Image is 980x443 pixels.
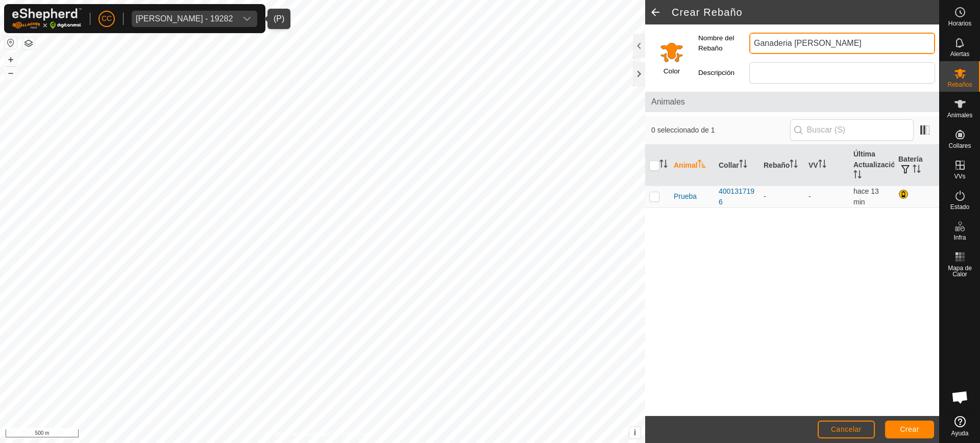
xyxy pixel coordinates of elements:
span: Alertas [950,51,969,57]
th: VV [804,145,849,186]
p-sorticon: Activar para ordenar [698,161,706,169]
div: dropdown trigger [237,11,257,27]
app-display-virtual-paddock-transition: - [808,192,811,200]
span: Cesar Lopez Moledo - 19282 [132,11,237,27]
button: Capas del Mapa [22,37,35,49]
span: CC [102,13,112,24]
p-sorticon: Activar para ordenar [818,161,826,169]
th: Batería [894,145,939,186]
p-sorticon: Activar para ordenar [790,161,798,169]
th: Rebaño [759,145,804,186]
th: Collar [715,145,759,186]
span: Crear [900,425,919,433]
button: i [629,427,641,438]
span: Rebaños [947,82,972,88]
th: Última Actualización [849,145,894,186]
div: 4001317196 [719,186,755,207]
p-sorticon: Activar para ordenar [739,161,747,169]
span: i [634,428,636,437]
input: Buscar (S) [790,119,914,141]
span: Horarios [948,20,971,27]
p-sorticon: Activar para ordenar [853,172,862,180]
span: Estado [950,204,969,210]
span: Animales [947,112,972,118]
span: Prueba [674,191,697,202]
span: Animales [651,96,933,108]
th: Animal [670,145,715,186]
span: VVs [954,173,965,179]
button: Restablecer Mapa [5,37,17,49]
span: Collares [948,143,971,149]
span: 0 seleccionado de 1 [651,125,790,136]
span: Cancelar [831,425,862,433]
div: [PERSON_NAME] - 19282 [136,15,233,23]
button: Cancelar [818,421,875,438]
a: Contáctenos [341,430,375,439]
label: Descripción [698,62,749,84]
button: + [5,54,17,66]
button: – [5,67,17,79]
button: Crear [885,421,934,438]
label: Color [664,66,680,76]
div: - [764,191,800,202]
a: Chat abierto [945,382,975,412]
span: Infra [953,234,966,241]
span: Mapa de Calor [942,265,977,277]
span: Ayuda [951,430,969,436]
a: Política de Privacidad [270,430,329,439]
span: 5 sept 2025, 13:04 [853,187,879,206]
img: Logo Gallagher [12,8,82,29]
a: Ayuda [940,412,980,440]
p-sorticon: Activar para ordenar [659,161,668,169]
h2: Crear Rebaño [672,6,939,18]
label: Nombre del Rebaño [698,33,749,54]
p-sorticon: Activar para ordenar [913,166,921,174]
